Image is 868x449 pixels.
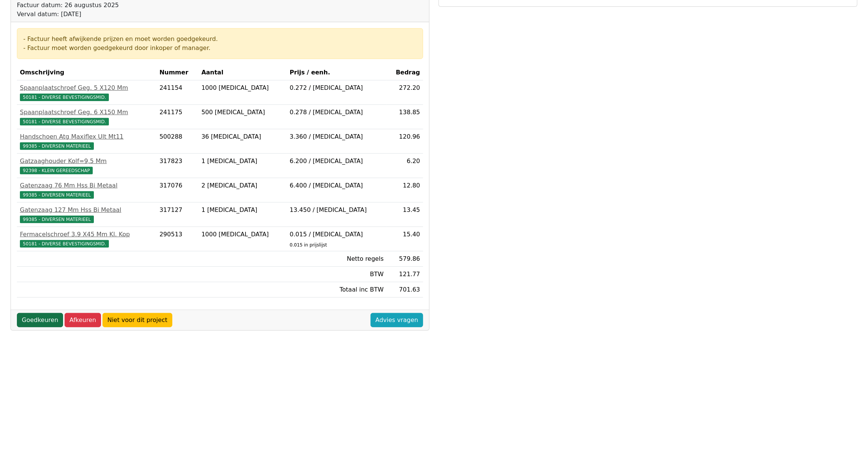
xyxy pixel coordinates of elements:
[23,44,417,53] div: - Factuur moet worden goedgekeurd door inkoper of manager.
[20,132,154,141] div: Handschoen Atg Maxiflex Ult Mt11
[23,35,417,44] div: - Factuur heeft afwijkende prijzen en moet worden goedgekeurd.
[17,1,232,10] div: Factuur datum: 26 augustus 2025
[20,157,154,175] a: Gatzaaghouder Kolf=9,5 Mm92398 - KLEIN GEREEDSCHAP
[20,118,109,125] span: 50181 - DIVERSE BEVESTIGINGSMID.
[387,105,423,129] td: 138.85
[387,227,423,251] td: 15.40
[20,206,154,224] a: Gatenzaag 127 Mm Hss Bi Metaal99385 - DIVERSEN MATERIEEL
[387,267,423,282] td: 121.77
[20,216,94,223] span: 99385 - DIVERSEN MATERIEEL
[290,206,384,215] div: 13.450 / [MEDICAL_DATA]
[20,230,154,239] div: Fermacelschroef 3.9 X45 Mm Kl. Kop
[20,83,154,101] a: Spaanplaatschroef Geg. 5 X120 Mm50181 - DIVERSE BEVESTIGINGSMID.
[20,191,94,199] span: 99385 - DIVERSEN MATERIEEL
[290,181,384,190] div: 6.400 / [MEDICAL_DATA]
[290,108,384,117] div: 0.278 / [MEDICAL_DATA]
[157,203,199,227] td: 317127
[65,313,101,327] a: Afkeuren
[20,167,93,174] span: 92398 - KLEIN GEREEDSCHAP
[199,65,287,80] th: Aantal
[157,178,199,203] td: 317076
[202,108,284,117] div: 500 [MEDICAL_DATA]
[371,313,423,327] a: Advies vragen
[387,129,423,154] td: 120.96
[17,313,63,327] a: Goedkeuren
[157,80,199,105] td: 241154
[287,65,387,80] th: Prijs / eenh.
[290,83,384,92] div: 0.272 / [MEDICAL_DATA]
[287,267,387,282] td: BTW
[387,282,423,298] td: 701.63
[287,251,387,267] td: Netto regels
[157,65,199,80] th: Nummer
[20,181,154,190] div: Gatenzaag 76 Mm Hss Bi Metaal
[20,181,154,199] a: Gatenzaag 76 Mm Hss Bi Metaal99385 - DIVERSEN MATERIEEL
[20,142,94,150] span: 99385 - DIVERSEN MATERIEEL
[290,242,327,248] sub: 0.015 in prijslijst
[20,94,109,101] span: 50181 - DIVERSE BEVESTIGINGSMID.
[20,240,109,248] span: 50181 - DIVERSE BEVESTIGINGSMID.
[387,80,423,105] td: 272.20
[157,227,199,251] td: 290513
[202,132,284,141] div: 36 [MEDICAL_DATA]
[157,129,199,154] td: 500288
[20,132,154,150] a: Handschoen Atg Maxiflex Ult Mt1199385 - DIVERSEN MATERIEEL
[290,230,384,239] div: 0.015 / [MEDICAL_DATA]
[290,132,384,141] div: 3.360 / [MEDICAL_DATA]
[387,178,423,203] td: 12.80
[387,203,423,227] td: 13.45
[102,313,172,327] a: Niet voor dit project
[20,206,154,215] div: Gatenzaag 127 Mm Hss Bi Metaal
[20,108,154,117] div: Spaanplaatschroef Geg. 6 X150 Mm
[202,206,284,215] div: 1 [MEDICAL_DATA]
[20,108,154,126] a: Spaanplaatschroef Geg. 6 X150 Mm50181 - DIVERSE BEVESTIGINGSMID.
[202,157,284,166] div: 1 [MEDICAL_DATA]
[387,251,423,267] td: 579.86
[202,181,284,190] div: 2 [MEDICAL_DATA]
[290,157,384,166] div: 6.200 / [MEDICAL_DATA]
[387,65,423,80] th: Bedrag
[17,65,157,80] th: Omschrijving
[202,230,284,239] div: 1000 [MEDICAL_DATA]
[157,105,199,129] td: 241175
[20,230,154,248] a: Fermacelschroef 3.9 X45 Mm Kl. Kop50181 - DIVERSE BEVESTIGINGSMID.
[17,10,232,19] div: Verval datum: [DATE]
[202,83,284,92] div: 1000 [MEDICAL_DATA]
[287,282,387,298] td: Totaal inc BTW
[20,83,154,92] div: Spaanplaatschroef Geg. 5 X120 Mm
[157,154,199,178] td: 317823
[20,157,154,166] div: Gatzaaghouder Kolf=9,5 Mm
[387,154,423,178] td: 6.20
